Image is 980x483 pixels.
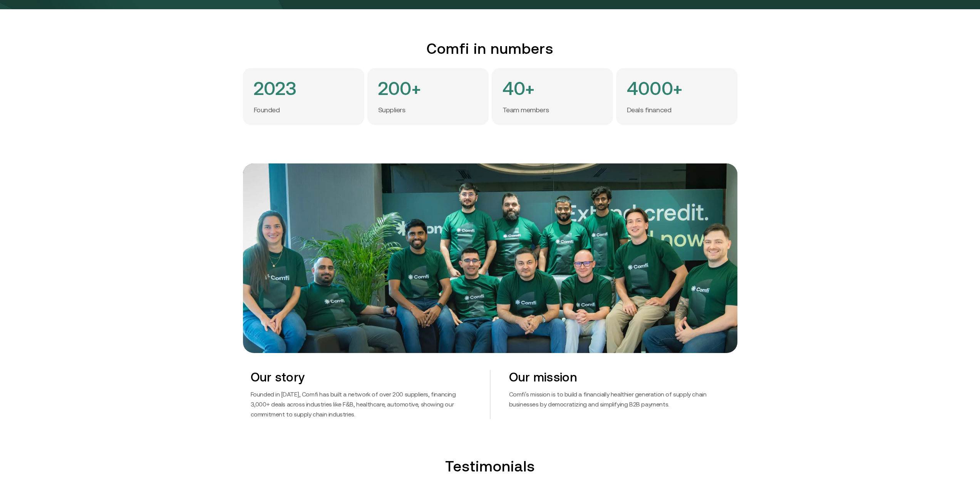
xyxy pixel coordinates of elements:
[251,370,471,385] h2: Our story
[254,79,297,98] h4: 2023
[445,458,534,475] h2: Testimonials
[254,106,280,115] p: Founded
[378,79,421,98] h4: 200+
[503,106,549,115] p: Team members
[378,106,405,115] p: Suppliers
[627,79,683,98] h4: 4000+
[243,40,737,57] h2: Comfi in numbers
[251,389,471,419] p: Founded in [DATE], Comfi has built a network of over 200 suppliers, financing 3,000+ deals across...
[503,79,535,98] h4: 40+
[243,163,737,353] img: team
[509,370,730,385] h2: Our mission
[509,389,730,409] p: Comfi's mission is to build a financially healthier generation of supply chain businesses by demo...
[627,106,672,115] p: Deals financed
